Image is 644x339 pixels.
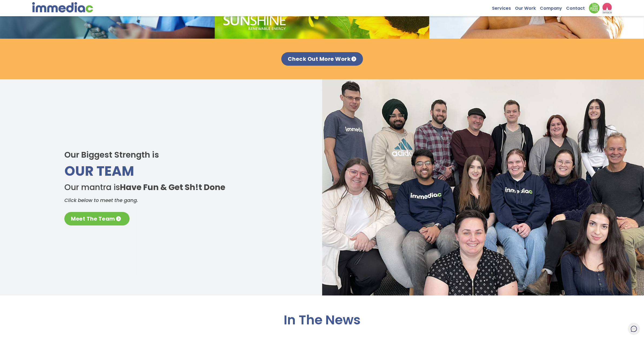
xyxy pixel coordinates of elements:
[281,52,363,66] a: Check Out More Work
[515,3,540,11] a: Our Work
[120,181,225,193] strong: Have Fun & Get Sh!t Done
[602,3,612,14] img: logo2_wea_nobg.webp
[64,182,300,193] h4: Our mantra is
[589,3,600,14] img: Down
[32,2,93,12] img: immediac
[64,197,138,204] em: Click below to meet the gang.
[492,3,515,11] a: Services
[64,149,300,160] h2: Our Biggest Strength is
[64,164,300,178] h3: Our Team
[281,312,363,328] h2: In The News
[64,212,130,225] a: Meet The Team
[566,3,589,11] a: Contact
[540,3,566,11] a: Company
